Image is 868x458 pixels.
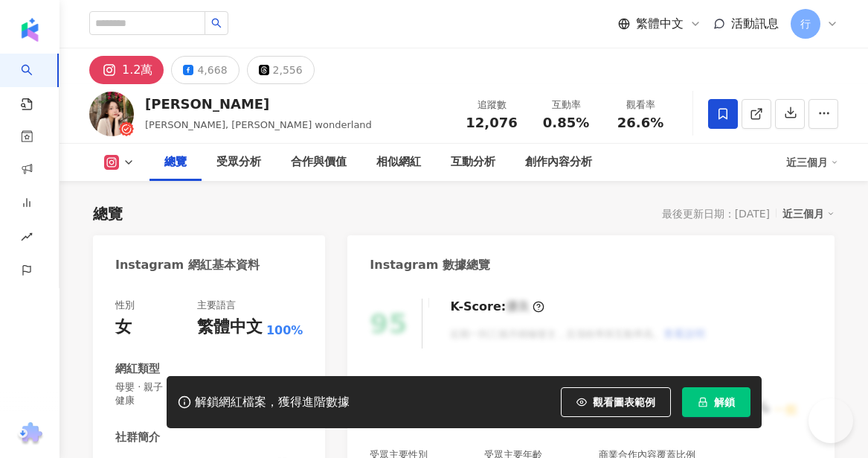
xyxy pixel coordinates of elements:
div: 近三個月 [782,204,835,223]
img: logo icon [18,18,42,42]
div: 總覽 [164,153,187,171]
button: 解鎖 [682,387,750,417]
button: 觀看圖表範例 [561,387,671,417]
button: 1.2萬 [89,56,164,84]
div: 相似網紅 [376,153,421,171]
span: search [211,18,222,28]
div: 1.2萬 [122,60,152,80]
div: K-Score : [450,299,544,315]
span: 26.6% [617,115,663,130]
span: 繁體中文 [636,16,684,32]
div: 女 [115,316,132,339]
img: chrome extension [16,422,45,446]
span: 12,076 [466,115,517,130]
span: rise [21,222,33,255]
div: 最後更新日期：[DATE] [662,208,770,220]
div: 觀看率 [612,98,669,112]
div: 合作與價值 [291,153,347,171]
div: 性別 [115,299,135,312]
div: 解鎖網紅檔案，獲得進階數據 [195,395,350,410]
span: lock [698,397,708,407]
div: 4,668 [197,60,227,80]
div: 總覽 [93,203,123,224]
span: 活動訊息 [731,16,779,31]
div: 互動率 [538,98,594,112]
div: 2,556 [273,60,303,80]
div: 創作內容分析 [525,153,592,171]
div: [PERSON_NAME] [145,95,372,113]
div: 互動分析 [451,153,495,171]
span: 解鎖 [714,396,735,408]
span: 觀看圖表範例 [593,396,655,408]
div: 繁體中文 [197,316,263,339]
div: Instagram 網紅基本資料 [115,257,260,273]
div: 主要語言 [197,299,236,312]
a: search [21,54,51,112]
button: 2,556 [247,56,315,84]
div: 社群簡介 [115,430,160,445]
span: 100% [266,322,303,339]
div: 網紅類型 [115,361,160,377]
div: 受眾分析 [216,153,261,171]
button: 4,668 [171,56,239,84]
span: 行 [800,16,811,32]
img: KOL Avatar [89,92,134,136]
div: 追蹤數 [463,98,520,112]
span: [PERSON_NAME], [PERSON_NAME] wonderland [145,119,372,130]
span: 0.85% [543,115,589,130]
div: Instagram 數據總覽 [370,257,490,273]
div: 近三個月 [786,150,838,174]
